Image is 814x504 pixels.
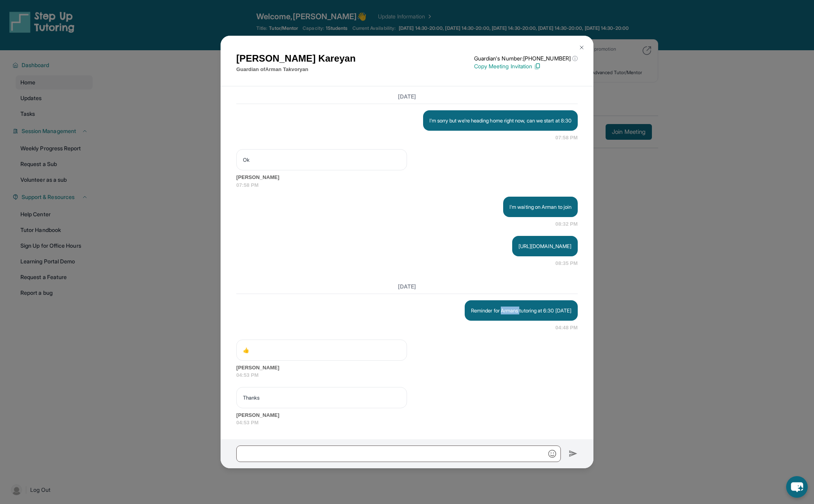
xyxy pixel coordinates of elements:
[572,55,578,62] span: ⓘ
[236,364,578,372] span: [PERSON_NAME]
[236,283,578,290] h3: [DATE]
[548,450,556,458] img: Emoji
[474,62,578,70] p: Copy Meeting Invitation
[236,173,578,181] span: [PERSON_NAME]
[236,181,578,189] span: 07:58 PM
[236,93,578,100] h3: [DATE]
[236,371,578,379] span: 04:53 PM
[518,242,571,250] p: [URL][DOMAIN_NAME]
[236,51,356,66] h1: [PERSON_NAME] Kareyan
[569,449,578,458] img: Send icon
[471,307,571,314] p: Reminder for Armans tutoring at 6:30 [DATE]
[555,134,578,142] span: 07:58 PM
[429,117,571,124] p: I'm sorry but we're heading home right now, can we start at 8:30
[579,44,585,51] img: Close Icon
[243,156,400,164] p: Ok
[243,394,400,402] p: Thanks
[236,66,356,73] p: Guardian of Arman Takvoryan
[534,63,541,70] img: Copy Icon
[555,324,578,332] span: 04:48 PM
[786,476,808,498] button: chat-button
[509,203,571,211] p: I'm waiting on Arman to join
[555,259,578,267] span: 08:35 PM
[474,55,578,62] p: Guardian's Number: [PHONE_NUMBER]
[236,419,578,427] span: 04:53 PM
[236,411,578,419] span: [PERSON_NAME]
[243,346,400,354] p: 👍
[555,220,578,228] span: 08:32 PM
